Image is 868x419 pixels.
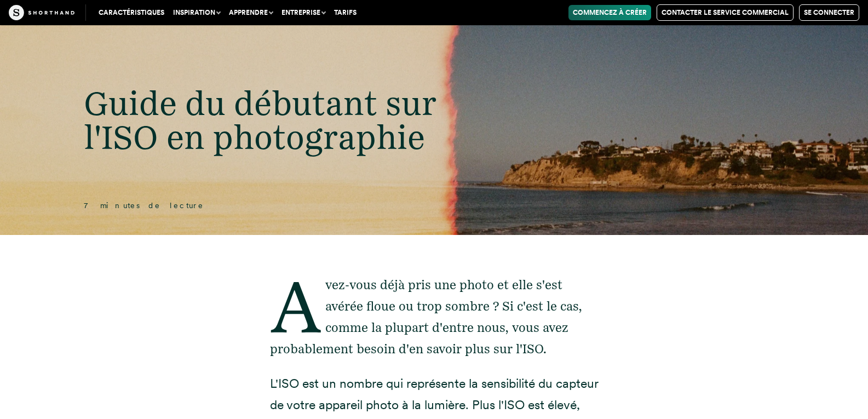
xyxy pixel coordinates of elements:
[334,9,357,16] font: Tarifs
[277,5,330,20] button: Entreprise
[662,9,789,16] font: Contacter le service commercial
[281,9,320,16] font: Entreprise
[229,9,268,16] font: Apprendre
[173,9,215,16] font: Inspiration
[225,5,277,20] button: Apprendre
[568,5,651,20] a: Commencez à créer
[270,277,583,357] font: Avez-vous déjà pris une photo et elle s'est avérée floue ou trop sombre ? Si c'est le cas, comme ...
[657,4,794,21] a: Contacter le service commercial
[99,9,164,16] font: Caractéristiques
[573,9,647,16] font: Commencez à créer
[94,5,169,20] a: Caractéristiques
[169,5,225,20] button: Inspiration
[9,5,74,20] img: L'artisanat
[799,4,859,21] a: Se connecter
[330,5,361,20] a: Tarifs
[804,9,854,16] font: Se connecter
[84,201,204,210] font: 7 minutes de lecture
[84,83,437,157] font: Guide du débutant sur l'ISO en photographie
